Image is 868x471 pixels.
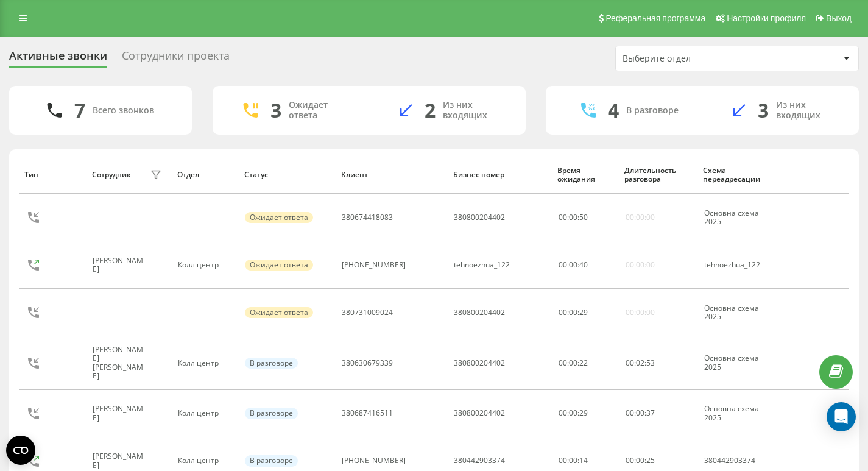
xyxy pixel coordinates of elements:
div: 380674418083 [342,213,393,222]
span: Настройки профиля [727,13,806,23]
div: Отдел [177,171,233,179]
span: 00 [559,260,567,270]
div: В разговоре [626,105,679,116]
div: 7 [74,99,85,122]
div: Длительность разговора [624,166,691,184]
span: 00 [636,455,644,466]
div: 3 [270,99,281,122]
div: : : [559,308,588,317]
div: Основна схема 2025 [704,405,775,422]
span: 00 [569,307,577,317]
div: [PERSON_NAME] [93,452,147,470]
div: 380800204402 [454,409,505,417]
div: Статус [244,171,330,179]
div: Основна схема 2025 [704,209,775,227]
div: 380442903374 [704,456,775,465]
button: Open CMP widget [6,436,35,465]
span: 00 [626,455,634,466]
div: 00:00:00 [626,213,655,222]
div: [PERSON_NAME] [93,405,147,422]
div: 380630679339 [342,359,393,367]
div: Колл центр [178,456,231,465]
div: tehnoezhua_122 [454,261,510,269]
div: [PHONE_NUMBER] [342,456,406,465]
div: Всего звонков [93,105,154,116]
div: Сотрудник [92,171,131,179]
div: 380731009024 [342,308,393,317]
div: 00:00:22 [559,359,612,367]
div: [PERSON_NAME] [93,257,147,274]
div: Основна схема 2025 [704,354,775,372]
div: Из них входящих [776,100,841,121]
div: 3 [758,99,769,122]
div: Схема переадресации [703,166,776,184]
div: Ожидает ответа [245,307,313,318]
span: 25 [646,455,655,466]
div: 00:00:29 [559,409,612,417]
div: [PHONE_NUMBER] [342,261,406,269]
div: tehnoezhua_122 [704,261,775,269]
div: Из них входящих [443,100,507,121]
div: : : [559,261,588,269]
div: Выберите отдел [623,54,768,64]
span: 00 [636,408,644,418]
div: : : [626,409,655,417]
span: 37 [646,408,655,418]
span: Реферальная программа [605,13,705,23]
div: Колл центр [178,261,231,269]
span: 50 [579,212,588,222]
div: Активные звонки [9,49,107,68]
div: Ожидает ответа [245,212,313,223]
div: Основна схема 2025 [704,304,775,322]
div: В разговоре [245,455,298,466]
span: 40 [579,260,588,270]
div: : : [626,359,655,367]
span: 00 [569,260,577,270]
div: В разговоре [245,358,298,369]
span: 00 [559,307,567,317]
div: Тип [24,171,80,179]
span: 53 [646,358,655,368]
div: 380687416511 [342,409,393,417]
div: : : [626,456,655,465]
div: [PERSON_NAME] [PERSON_NAME] [93,345,147,381]
div: 380800204402 [454,308,505,317]
div: 00:00:00 [626,308,655,317]
div: 380800204402 [454,213,505,222]
div: Сотрудники проекта [122,49,230,68]
div: Ожидает ответа [289,100,350,121]
span: 00 [626,408,634,418]
span: 00 [569,212,577,222]
span: 02 [636,358,644,368]
div: 00:00:00 [626,261,655,269]
div: 2 [425,99,436,122]
span: 29 [579,307,588,317]
div: 4 [608,99,619,122]
span: 00 [626,358,634,368]
div: 380442903374 [454,456,505,465]
span: 00 [559,212,567,222]
div: В разговоре [245,408,298,419]
div: Бизнес номер [453,171,546,179]
span: Выход [826,13,852,23]
div: Клиент [341,171,442,179]
div: : : [559,213,588,222]
div: 380800204402 [454,359,505,367]
div: Колл центр [178,359,231,367]
div: Колл центр [178,409,231,417]
div: Ожидает ответа [245,260,313,271]
div: Open Intercom Messenger [827,402,856,431]
div: 00:00:14 [559,456,612,465]
div: Время ожидания [557,166,613,184]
